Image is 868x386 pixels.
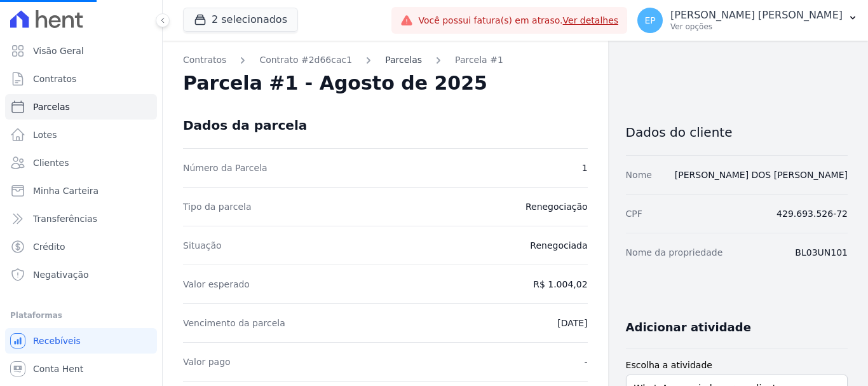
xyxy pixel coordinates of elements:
a: Crédito [5,234,157,259]
span: EP [644,16,655,25]
span: Contratos [33,72,76,85]
dt: CPF [626,207,642,220]
span: Transferências [33,212,97,225]
dd: [DATE] [557,317,587,329]
a: Contratos [5,66,157,92]
a: Transferências [5,206,157,231]
span: Conta Hent [33,362,83,375]
span: Crédito [33,240,65,253]
h3: Adicionar atividade [626,320,751,335]
p: [PERSON_NAME] [PERSON_NAME] [670,9,843,22]
a: Negativação [5,262,157,287]
button: EP [PERSON_NAME] [PERSON_NAME] Ver opções [627,3,868,38]
span: Minha Carteira [33,184,98,197]
h3: Dados do cliente [626,125,848,140]
label: Escolha a atividade [626,359,848,372]
dt: Valor pago [183,355,231,368]
div: Plataformas [10,308,152,323]
dd: R$ 1.004,02 [533,278,587,291]
dt: Tipo da parcela [183,200,252,213]
a: [PERSON_NAME] DOS [PERSON_NAME] [675,170,848,180]
dt: Nome [626,169,652,181]
a: Parcela #1 [455,53,503,67]
a: Parcelas [5,94,157,120]
p: Ver opções [670,22,843,32]
span: Parcelas [33,100,70,113]
dd: 429.693.526-72 [776,207,848,220]
nav: Breadcrumb [183,53,588,67]
dt: Situação [183,239,222,252]
div: Dados da parcela [183,118,307,133]
a: Parcelas [385,53,422,67]
a: Minha Carteira [5,178,157,203]
dd: 1 [582,162,588,174]
a: Conta Hent [5,356,157,382]
dt: Nome da propriedade [626,246,723,259]
a: Contratos [183,53,226,67]
button: 2 selecionados [183,8,298,32]
a: Recebíveis [5,328,157,354]
dd: Renegociação [526,200,588,213]
a: Ver detalhes [563,15,619,25]
a: Clientes [5,150,157,176]
dd: BL03UN101 [795,246,848,259]
h2: Parcela #1 - Agosto de 2025 [183,72,487,95]
span: Visão Geral [33,45,84,57]
span: Lotes [33,128,57,141]
a: Visão Geral [5,38,157,64]
dt: Número da Parcela [183,162,268,174]
dd: - [585,355,588,368]
span: Você possui fatura(s) em atraso. [418,14,618,27]
dt: Vencimento da parcela [183,317,285,329]
dt: Valor esperado [183,278,250,291]
dd: Renegociada [530,239,587,252]
span: Negativação [33,268,89,281]
span: Clientes [33,156,69,169]
a: Contrato #2d66cac1 [259,53,352,67]
span: Recebíveis [33,334,81,347]
a: Lotes [5,122,157,148]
